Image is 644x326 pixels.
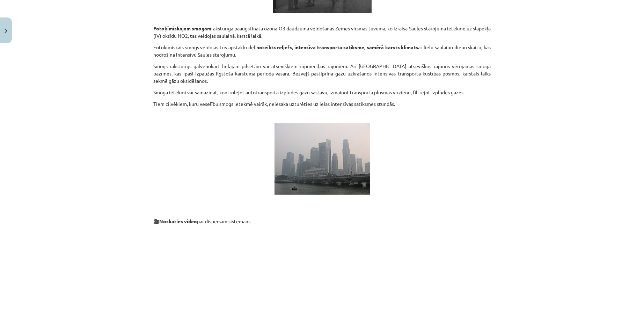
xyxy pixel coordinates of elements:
strong: Noskaties video [159,218,197,224]
img: icon-close-lesson-0947bae3869378f0d4975bcd49f059093ad1ed9edebbc8119c70593378902aed.svg [5,29,7,33]
p: 🎥 par dispersām sistēmām. [153,218,491,225]
p: Tiem cilvēkiem, kuru veselību smogs ietekmē vairāk, neiesaka uzturēties uz ielas intensīvas satik... [153,100,491,108]
p: Fotoķīmiskais smogs veidojas trīs apstākļu dēļ: ar lielu saulaino dienu skaitu, kas nodrošina int... [153,44,491,58]
strong: noteikts reljefs, intensīva transporta satiksme, samērā karsts klimats [256,44,418,50]
p: Smoga ietekmi var samazināt, kontrolējot autotransporta izplūdes gāzu sastāvu, izmainot transport... [153,89,491,96]
p: Smogs raksturīgs galvenokārt lielajām pilsētām vai atsevišķiem rūpniecības rajoniem. Arī [GEOGRAP... [153,63,491,85]
strong: Fotoķīmiskajam smogam [153,25,211,31]
p: raksturīga paaugstināta ozona O3 daudzuma veidošanās Zemes virsmas tuvumā, ko izraisa Saules star... [153,17,491,39]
